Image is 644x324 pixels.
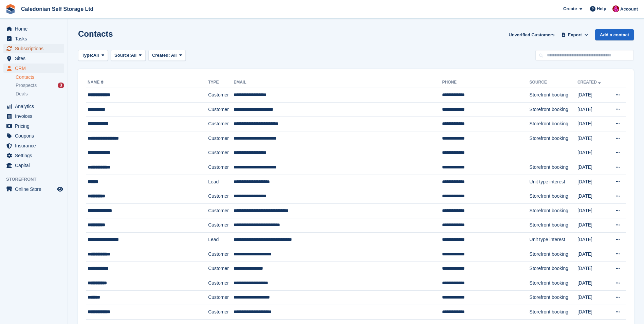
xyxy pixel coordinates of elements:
[3,161,64,170] a: menu
[620,6,638,13] span: Account
[577,276,608,290] td: [DATE]
[6,176,68,183] span: Storefront
[530,290,577,305] td: Storefront booking
[15,131,56,141] span: Coupons
[530,218,577,233] td: Storefront booking
[577,102,608,117] td: [DATE]
[15,184,56,194] span: Online Store
[530,131,577,146] td: Storefront booking
[58,83,64,88] div: 3
[577,290,608,305] td: [DATE]
[18,3,96,15] a: Caledonian Self Storage Ltd
[111,50,146,61] button: Source: All
[88,80,105,85] a: Name
[506,29,557,40] a: Unverified Customers
[577,175,608,189] td: [DATE]
[3,151,64,160] a: menu
[15,54,56,63] span: Sites
[208,305,234,320] td: Customer
[171,53,177,58] span: All
[577,247,608,262] td: [DATE]
[208,290,234,305] td: Customer
[114,52,131,59] span: Source:
[208,88,234,103] td: Customer
[560,29,590,40] button: Export
[208,276,234,290] td: Customer
[530,77,577,88] th: Source
[577,117,608,131] td: [DATE]
[530,233,577,247] td: Unit type interest
[15,34,56,43] span: Tasks
[208,102,234,117] td: Customer
[530,189,577,204] td: Storefront booking
[530,160,577,175] td: Storefront booking
[15,102,56,111] span: Analytics
[597,5,606,12] span: Help
[577,146,608,160] td: [DATE]
[15,44,56,53] span: Subscriptions
[530,203,577,218] td: Storefront booking
[234,77,442,88] th: Email
[78,29,113,38] h1: Contacts
[82,52,93,59] span: Type:
[15,24,56,34] span: Home
[15,121,56,131] span: Pricing
[3,44,64,53] a: menu
[3,184,64,194] a: menu
[3,131,64,141] a: menu
[577,80,602,85] a: Created
[530,102,577,117] td: Storefront booking
[530,117,577,131] td: Storefront booking
[208,218,234,233] td: Customer
[568,32,582,38] span: Export
[530,247,577,262] td: Storefront booking
[15,141,56,150] span: Insurance
[595,29,634,40] a: Add a contact
[208,233,234,247] td: Lead
[16,82,64,89] a: Prospects 3
[15,64,56,73] span: CRM
[93,52,99,59] span: All
[3,54,64,63] a: menu
[577,233,608,247] td: [DATE]
[148,50,186,61] button: Created: All
[16,91,28,97] span: Deals
[3,34,64,43] a: menu
[3,24,64,34] a: menu
[208,160,234,175] td: Customer
[3,102,64,111] a: menu
[577,160,608,175] td: [DATE]
[208,189,234,204] td: Customer
[5,4,16,14] img: stora-icon-8386f47178a22dfd0bd8f6a31ec36ba5ce8667c1dd55bd0f319d3a0aa187defe.svg
[577,305,608,320] td: [DATE]
[577,131,608,146] td: [DATE]
[208,247,234,262] td: Customer
[577,262,608,276] td: [DATE]
[15,111,56,121] span: Invoices
[442,77,529,88] th: Phone
[3,111,64,121] a: menu
[577,218,608,233] td: [DATE]
[208,262,234,276] td: Customer
[3,64,64,73] a: menu
[577,203,608,218] td: [DATE]
[612,5,619,12] img: Donald Mathieson
[152,53,170,58] span: Created:
[131,52,137,59] span: All
[16,82,37,89] span: Prospects
[530,262,577,276] td: Storefront booking
[208,175,234,189] td: Lead
[577,189,608,204] td: [DATE]
[16,90,64,97] a: Deals
[16,74,64,80] a: Contacts
[208,146,234,160] td: Customer
[208,117,234,131] td: Customer
[208,131,234,146] td: Customer
[577,88,608,103] td: [DATE]
[530,305,577,320] td: Storefront booking
[530,276,577,290] td: Storefront booking
[78,50,108,61] button: Type: All
[530,88,577,103] td: Storefront booking
[530,175,577,189] td: Unit type interest
[208,77,234,88] th: Type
